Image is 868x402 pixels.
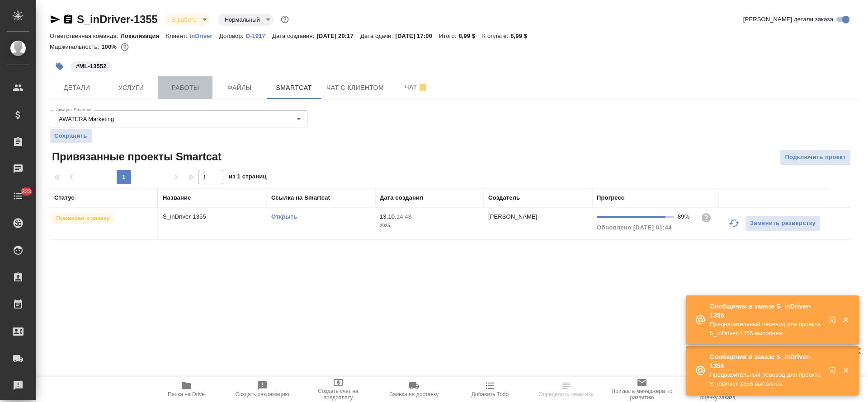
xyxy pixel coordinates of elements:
p: Клиент: [166,33,189,39]
p: Предварительный перевод для проекта S_inDriver-1355 выполнен. [710,320,823,338]
span: ML-13552 [70,62,113,70]
div: AWATERA Marketing [50,110,307,127]
p: Итого: [439,33,458,39]
div: Название [163,193,191,202]
div: В работе [165,14,210,26]
button: Подключить проект [780,150,851,165]
div: Прогресс [597,193,624,202]
span: Обновлено [DATE] 01:44 [597,224,672,231]
div: Создатель [488,193,520,202]
p: #ML-13552 [76,62,107,71]
button: Закрыть [836,316,855,324]
span: Файлы [218,82,261,93]
p: Сообщения в заказе S_inDriver-1356 [710,352,823,370]
span: Детали [55,82,99,93]
span: Чат с клиентом [326,82,384,93]
p: [DATE] 20:17 [316,33,360,39]
p: 8,99 $ [510,33,534,39]
p: Договор: [219,33,246,39]
p: Дата создания: [272,33,316,39]
div: В работе [217,14,274,26]
button: Скопировать ссылку [63,14,74,25]
span: Чат [395,82,438,93]
div: Ссылка на Smartcat [271,193,330,202]
p: [DATE] 17:00 [395,33,439,39]
p: 8,99 $ [459,33,482,39]
a: inDriver [190,32,219,39]
span: Привязанные проекты Smartcat [50,150,222,164]
p: Ответственная команда: [50,33,121,39]
button: 0.00 UAH; [119,41,131,53]
p: Предварительный перевод для проекта S_inDriver-1356 выполнен. [710,370,823,388]
p: Маржинальность: [50,43,101,50]
button: Закрыть [836,366,855,374]
span: из 1 страниц [229,171,267,184]
p: Локализация [121,33,166,39]
span: Smartcat [272,82,316,93]
svg: Отписаться [417,82,428,93]
span: Работы [164,82,207,93]
p: 14:48 [396,213,411,220]
p: К оплате: [482,33,510,39]
p: [PERSON_NAME] [488,213,538,220]
a: D-1917 [246,32,272,39]
span: Подключить проект [785,152,846,163]
p: inDriver [190,33,219,39]
p: Сообщения в заказе S_inDriver-1355 [710,302,823,320]
span: Сохранить [54,131,87,140]
button: Сохранить [50,129,92,143]
p: S_inDriver-1355 [163,212,262,221]
p: 100% [101,43,119,50]
button: Обновить прогресс [723,212,745,234]
span: [PERSON_NAME] детали заказа [743,15,833,24]
p: D-1917 [246,33,272,39]
button: Заменить разверстку [745,215,821,231]
button: В работе [169,16,199,23]
p: Дата сдачи: [360,33,395,39]
a: 323 [2,185,34,207]
div: Статус [54,193,75,202]
a: S_inDriver-1355 [77,13,157,25]
p: 2025 [380,221,479,230]
p: Привязан к заказу [56,214,110,223]
button: AWATERA Marketing [56,115,117,123]
button: Открыть в новой вкладке [823,361,845,383]
button: Скопировать ссылку для ЯМессенджера [50,14,61,25]
span: Услуги [109,82,153,93]
button: Открыть в новой вкладке [823,311,845,332]
p: 13.10, [380,213,396,220]
span: 323 [16,187,37,196]
span: Заменить разверстку [750,218,816,229]
button: Доп статусы указывают на важность/срочность заказа [279,14,291,25]
div: Дата создания [380,193,423,202]
button: Нормальный [222,16,263,23]
button: Добавить тэг [50,56,70,76]
div: 89% [678,212,693,221]
a: Открыть [271,213,297,220]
